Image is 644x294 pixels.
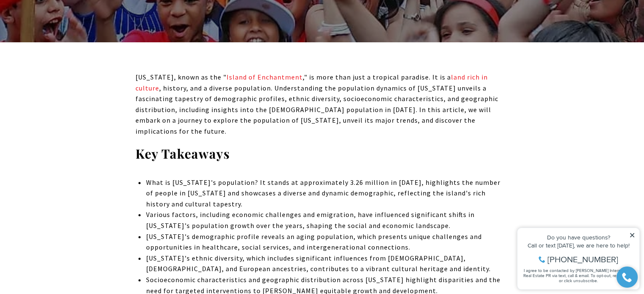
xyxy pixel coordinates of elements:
span: [US_STATE]'s demographic profile reveals an aging population, which presents unique challenges an... [146,232,481,252]
li: What is [US_STATE]'s population? It stands at approximately 3.26 million in [DATE], highlights th... [146,177,509,210]
a: Island of Enchantment - open in a new tab [227,73,303,81]
span: I agree to be contacted by [PERSON_NAME] International Real Estate PR via text, call & email. To ... [11,52,121,68]
a: land rich in culture - open in a new tab [135,73,488,92]
span: [US_STATE], known as the " ," is more than just a tropical paradise. It is a , history, and a div... [135,73,498,135]
span: [PHONE_NUMBER] [35,40,105,48]
div: Do you have questions? [9,19,122,25]
span: Various factors, including economic challenges and emigration, have influenced significant shifts... [146,210,474,230]
div: Call or text [DATE], we are here to help! [9,27,122,33]
strong: Key Takeaways [135,145,230,162]
span: [US_STATE]'s ethnic diversity, which includes significant influences from [DEMOGRAPHIC_DATA], [DE... [146,254,490,273]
